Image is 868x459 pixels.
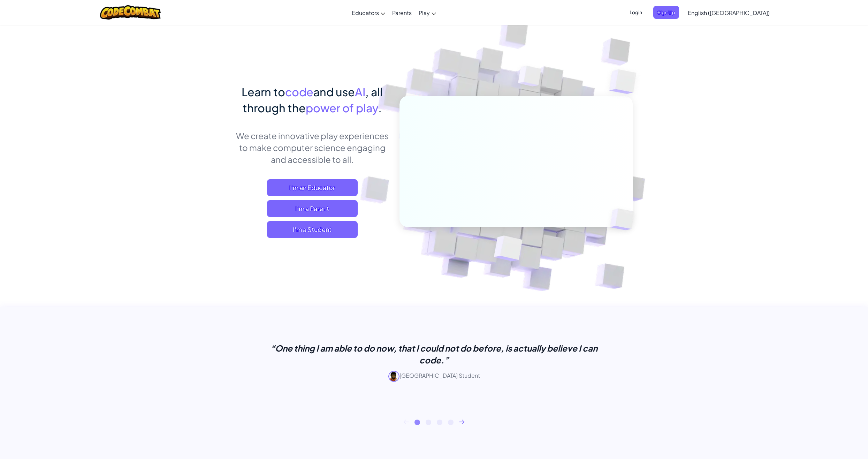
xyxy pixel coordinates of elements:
[426,420,431,425] button: 2
[100,5,161,20] img: CodeCombat logo
[306,101,378,115] span: power of play
[348,3,389,22] a: Educators
[419,9,430,16] span: Play
[414,420,420,425] button: 1
[653,6,679,19] button: Sign Up
[267,221,358,238] button: I'm a Student
[415,3,440,22] a: Play
[477,221,539,279] img: Overlap cubes
[235,130,389,165] p: We create innovative play experiences to make computer science engaging and accessible to all.
[388,371,399,382] img: avatar
[242,85,285,99] span: Learn to
[688,9,770,16] span: English ([GEOGRAPHIC_DATA])
[684,3,773,22] a: English ([GEOGRAPHIC_DATA])
[505,52,555,104] img: Overlap cubes
[267,200,358,217] a: I'm a Parent
[285,85,313,99] span: code
[352,9,379,16] span: Educators
[267,179,358,196] a: I'm an Educator
[313,85,355,99] span: and use
[260,342,608,366] p: “One thing I am able to do now, that I could not do before, is actually believe I can code.”
[595,52,656,111] img: Overlap cubes
[389,3,415,22] a: Parents
[437,420,442,425] button: 3
[625,6,646,19] button: Login
[260,371,608,382] p: [GEOGRAPHIC_DATA] Student
[355,85,365,99] span: AI
[378,101,382,115] span: .
[448,420,454,425] button: 4
[599,194,651,245] img: Overlap cubes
